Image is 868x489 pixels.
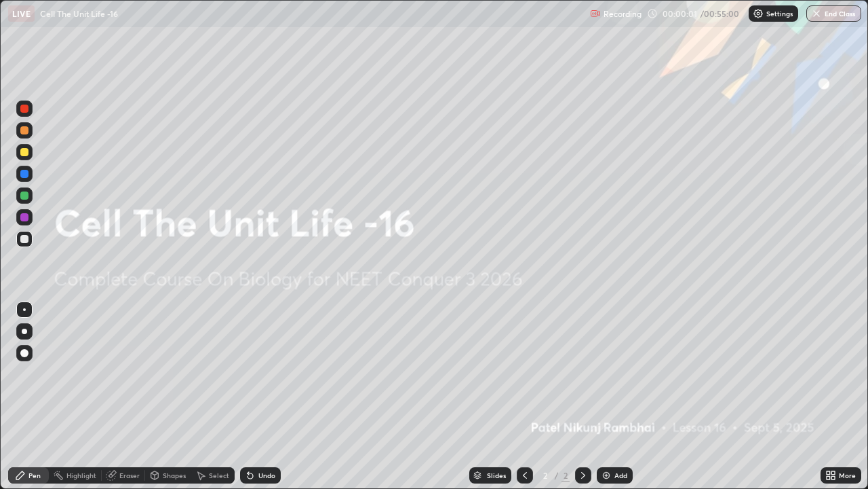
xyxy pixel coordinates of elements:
div: Add [614,472,627,479]
div: Eraser [119,472,140,479]
div: Pen [28,472,41,479]
div: Highlight [66,472,96,479]
div: / [555,471,559,479]
img: class-settings-icons [753,8,764,19]
p: Recording [604,9,642,19]
div: More [839,472,856,479]
div: Undo [258,472,275,479]
div: 2 [561,469,570,482]
div: 2 [538,471,552,479]
p: Cell The Unit Life -16 [40,8,118,19]
img: end-class-cross [811,8,822,19]
div: Shapes [163,472,186,479]
img: recording.375f2c34.svg [590,8,601,19]
div: Select [209,472,229,479]
button: End Class [806,5,861,22]
div: Slides [487,472,506,479]
p: Settings [766,10,793,17]
img: add-slide-button [601,470,612,481]
p: LIVE [12,8,31,19]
